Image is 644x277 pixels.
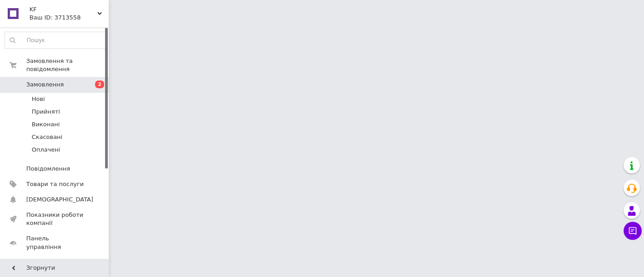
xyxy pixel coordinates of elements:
span: Повідомлення [26,165,70,173]
span: Товари та послуги [26,180,84,188]
button: Чат з покупцем [624,222,642,240]
span: Нові [32,95,45,103]
span: Виконані [32,120,60,129]
span: Скасовані [32,133,62,141]
span: Оплачені [32,146,60,154]
span: Замовлення та повідомлення [26,57,109,73]
span: Замовлення [26,81,64,89]
input: Пошук [5,32,106,48]
div: Ваш ID: 3713558 [29,14,109,22]
span: 2 [95,81,104,88]
span: Прийняті [32,108,60,116]
span: Відгуки [26,258,50,267]
span: Панель управління [26,234,84,251]
span: Показники роботи компанії [26,211,84,227]
span: KF [29,5,97,14]
span: [DEMOGRAPHIC_DATA] [26,196,93,204]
